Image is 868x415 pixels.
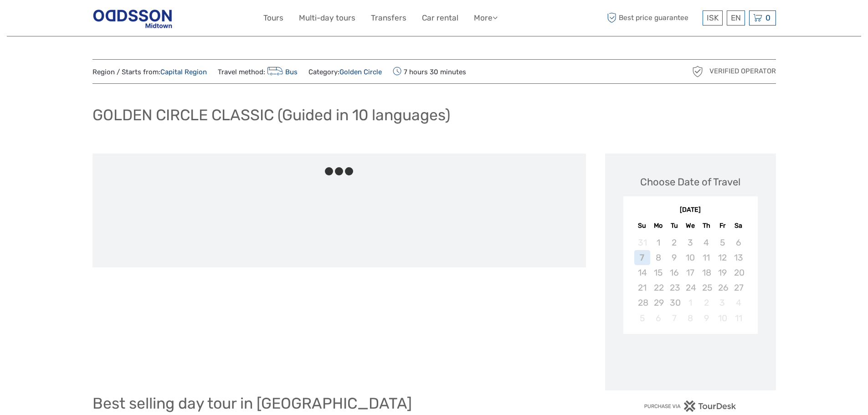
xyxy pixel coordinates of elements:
a: Bus [265,68,298,76]
div: Not available Saturday, September 20th, 2025 [730,265,746,280]
img: PurchaseViaTourDesk.png [644,400,736,412]
span: Travel method: [218,65,298,78]
div: Not available Tuesday, September 2nd, 2025 [666,235,682,250]
div: Not available Friday, September 12th, 2025 [714,250,730,265]
div: Su [634,220,650,232]
div: Not available Sunday, August 31st, 2025 [634,235,650,250]
div: Mo [650,220,666,232]
a: Tours [263,11,283,25]
div: Not available Thursday, September 11th, 2025 [699,250,714,265]
h1: Best selling day tour in [GEOGRAPHIC_DATA] [92,394,586,413]
div: Not available Saturday, September 13th, 2025 [730,250,746,265]
div: Not available Tuesday, September 16th, 2025 [666,265,682,280]
div: Not available Wednesday, October 8th, 2025 [682,311,698,326]
span: 0 [764,13,772,22]
div: Not available Saturday, October 4th, 2025 [730,295,746,310]
div: Not available Sunday, September 28th, 2025 [634,295,650,310]
div: Choose Date of Travel [640,175,740,189]
div: Not available Monday, September 29th, 2025 [650,295,666,310]
span: ISK [707,13,719,22]
div: month 2025-09 [626,235,755,326]
div: Not available Sunday, September 7th, 2025 [634,250,650,265]
div: Not available Friday, September 5th, 2025 [714,235,730,250]
div: Not available Thursday, October 9th, 2025 [699,311,714,326]
span: 7 hours 30 minutes [393,65,466,78]
div: Not available Thursday, September 18th, 2025 [699,265,714,280]
div: Not available Tuesday, October 7th, 2025 [666,311,682,326]
a: Golden Circle [339,68,382,76]
div: Not available Friday, October 10th, 2025 [714,311,730,326]
div: Not available Monday, October 6th, 2025 [650,311,666,326]
div: Not available Saturday, September 6th, 2025 [730,235,746,250]
div: Not available Wednesday, September 24th, 2025 [682,280,698,295]
div: Not available Monday, September 15th, 2025 [650,265,666,280]
div: Th [699,220,714,232]
div: Tu [666,220,682,232]
div: Not available Saturday, September 27th, 2025 [730,280,746,295]
div: Not available Sunday, September 14th, 2025 [634,265,650,280]
a: Transfers [371,11,406,25]
div: Not available Tuesday, September 9th, 2025 [666,250,682,265]
div: Not available Wednesday, October 1st, 2025 [682,295,698,310]
div: Not available Sunday, October 5th, 2025 [634,311,650,326]
div: Not available Wednesday, September 3rd, 2025 [682,235,698,250]
div: Not available Friday, September 26th, 2025 [714,280,730,295]
div: Not available Monday, September 8th, 2025 [650,250,666,265]
span: Category: [308,67,382,77]
div: EN [727,10,745,26]
img: Reykjavik Residence [92,7,173,29]
span: Best price guarantee [605,10,700,26]
span: Verified Operator [709,67,776,76]
a: Car rental [422,11,458,25]
div: Fr [714,220,730,232]
div: Not available Tuesday, September 30th, 2025 [666,295,682,310]
div: Loading... [688,358,693,364]
div: We [682,220,698,232]
span: Region / Starts from: [92,67,207,77]
div: Not available Sunday, September 21st, 2025 [634,280,650,295]
img: verified_operator_grey_128.png [690,64,705,79]
div: Not available Wednesday, September 10th, 2025 [682,250,698,265]
a: Capital Region [160,68,207,76]
div: Not available Friday, October 3rd, 2025 [714,295,730,310]
div: Not available Wednesday, September 17th, 2025 [682,265,698,280]
div: Not available Thursday, September 4th, 2025 [699,235,714,250]
a: Multi-day tours [299,11,355,25]
h1: GOLDEN CIRCLE CLASSIC (Guided in 10 languages) [92,106,450,124]
div: Not available Monday, September 1st, 2025 [650,235,666,250]
div: Not available Saturday, October 11th, 2025 [730,311,746,326]
a: More [474,11,498,25]
div: Not available Thursday, October 2nd, 2025 [699,295,714,310]
div: Not available Monday, September 22nd, 2025 [650,280,666,295]
div: Sa [730,220,746,232]
div: [DATE] [623,205,758,215]
div: Not available Friday, September 19th, 2025 [714,265,730,280]
div: Not available Tuesday, September 23rd, 2025 [666,280,682,295]
div: Not available Thursday, September 25th, 2025 [699,280,714,295]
